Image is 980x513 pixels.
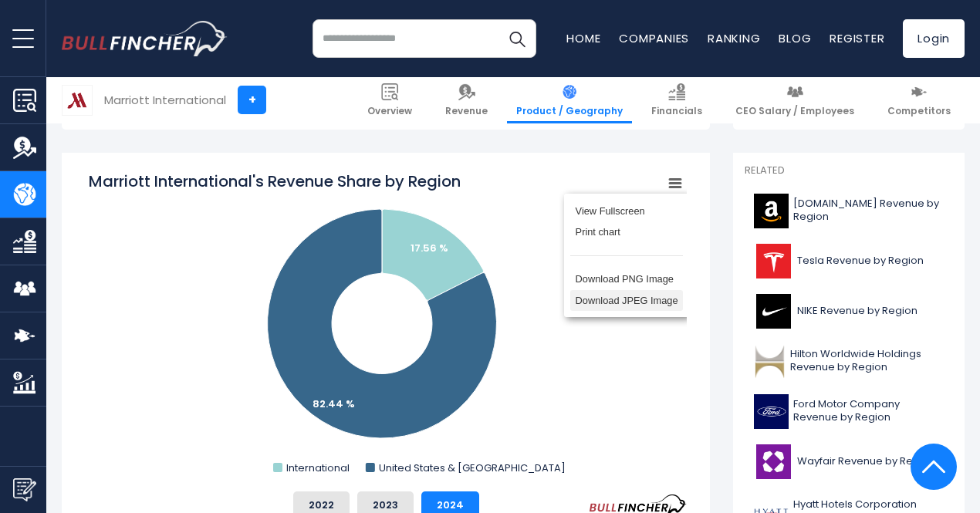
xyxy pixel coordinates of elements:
[754,194,789,228] img: AMZN logo
[367,105,412,117] span: Overview
[726,77,863,123] a: CEO Salary / Employees
[358,77,421,123] a: Overview
[797,305,917,318] span: NIKE Revenue by Region
[570,268,683,290] li: Download PNG Image
[85,170,687,479] svg: Marriott International's Revenue Share by Region
[797,455,935,468] span: Wayfair Revenue by Region
[62,21,228,56] img: bullfincher logo
[436,77,497,123] a: Revenue
[745,390,953,433] a: Ford Motor Company Revenue by Region
[878,77,960,123] a: Competitors
[797,255,924,268] span: Tesla Revenue by Region
[570,290,683,312] li: Download JPEG Image
[104,91,226,109] div: Marriott International
[411,241,448,255] text: 17.56 %
[793,398,944,424] span: Ford Motor Company Revenue by Region
[793,197,944,224] span: [DOMAIN_NAME] Revenue by Region
[286,461,350,475] text: International
[62,21,228,56] a: Go to homepage
[89,170,461,192] tspan: Marriott International's Revenue Share by Region
[313,397,355,411] text: 82.44 %
[754,294,792,329] img: NKE logo
[238,86,266,114] a: +
[745,290,953,332] a: NIKE Revenue by Region
[566,30,600,46] a: Home
[754,344,786,379] img: HLT logo
[790,348,944,374] span: Hilton Worldwide Holdings Revenue by Region
[745,440,953,483] a: Wayfair Revenue by Region
[779,30,811,46] a: Blog
[735,105,854,117] span: CEO Salary / Employees
[830,30,884,46] a: Register
[903,19,965,58] a: Login
[745,164,953,177] p: Related
[745,190,953,232] a: [DOMAIN_NAME] Revenue by Region
[498,19,536,58] button: Search
[379,461,566,475] text: United States & [GEOGRAPHIC_DATA]
[570,221,683,243] li: Print chart
[754,394,789,429] img: F logo
[445,105,488,117] span: Revenue
[745,240,953,282] a: Tesla Revenue by Region
[887,105,951,117] span: Competitors
[507,77,632,123] a: Product / Geography
[745,340,953,383] a: Hilton Worldwide Holdings Revenue by Region
[754,244,792,278] img: TSLA logo
[516,105,623,117] span: Product / Geography
[619,30,689,46] a: Companies
[754,444,792,479] img: W logo
[63,86,92,115] img: MAR logo
[570,200,683,221] li: View Fullscreen
[642,77,711,123] a: Financials
[708,30,760,46] a: Ranking
[651,105,702,117] span: Financials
